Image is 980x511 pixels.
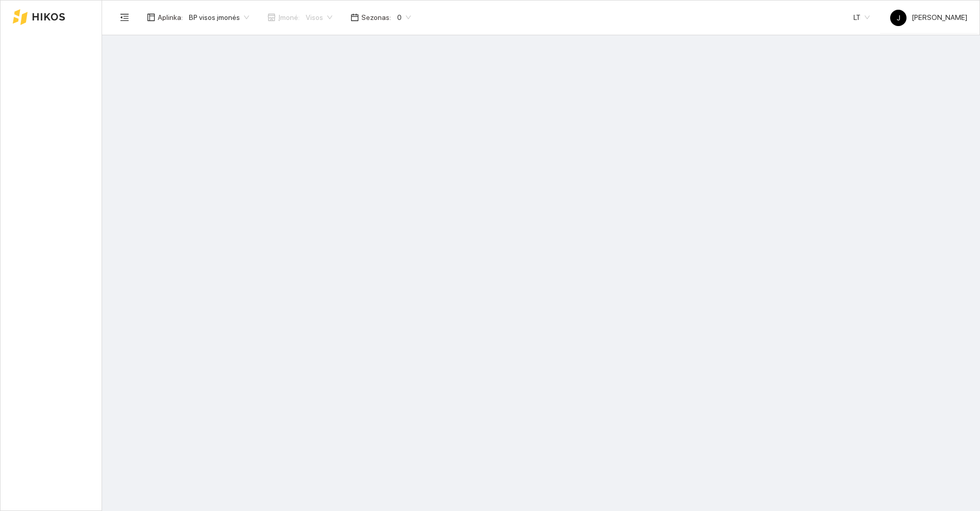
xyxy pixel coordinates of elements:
[397,10,411,25] span: 0
[158,12,183,23] span: Aplinka :
[897,10,900,26] span: J
[120,13,129,22] span: menu-fold
[189,10,249,25] span: BP visos įmonės
[351,13,359,21] span: calendar
[306,10,332,25] span: Visos
[278,12,300,23] span: Įmonė :
[853,10,870,25] span: LT
[147,13,155,21] span: layout
[267,13,276,21] span: shop
[114,7,135,28] button: menu-fold
[890,13,967,21] span: [PERSON_NAME]
[361,12,391,23] span: Sezonas :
